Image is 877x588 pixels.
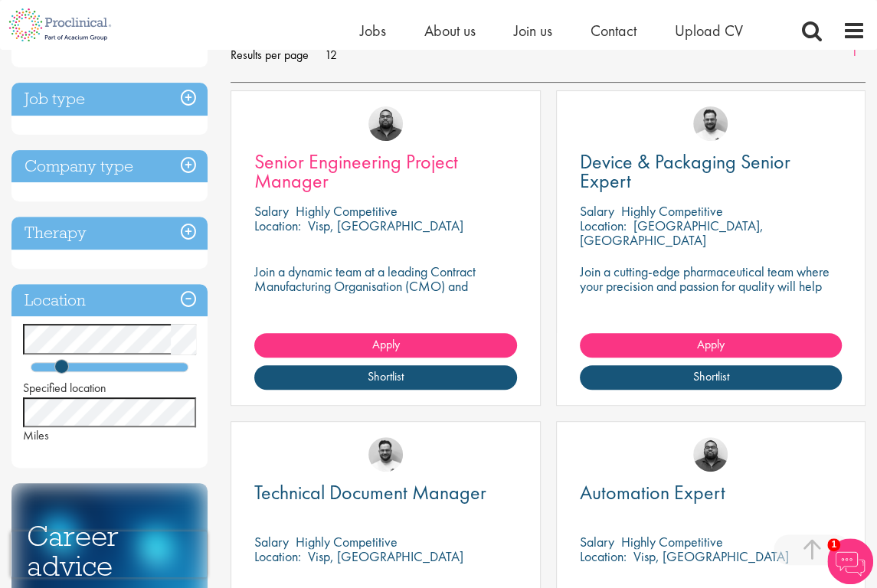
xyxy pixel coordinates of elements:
span: Location: [254,547,301,565]
a: Apply [254,333,516,358]
img: Emile De Beer [368,437,403,472]
span: Location: [254,217,301,234]
a: Shortlist [254,365,516,390]
span: Specified location [23,380,106,396]
p: Highly Competitive [296,202,398,220]
h3: Location [11,284,208,317]
img: Chatbot [827,538,873,584]
img: Ashley Bennett [693,437,728,472]
span: Results per page [231,44,309,67]
a: Shortlist [580,365,842,390]
p: Visp, [GEOGRAPHIC_DATA] [308,217,463,234]
a: Senior Engineering Project Manager [254,152,516,191]
h3: Company type [11,150,208,183]
a: Join us [514,21,552,41]
p: Visp, [GEOGRAPHIC_DATA] [633,547,789,565]
span: Location: [580,547,627,565]
img: Emile De Beer [693,106,728,141]
a: 1 [843,44,866,61]
h3: Therapy [11,217,208,250]
iframe: reCAPTCHA [11,531,207,577]
p: [GEOGRAPHIC_DATA], [GEOGRAPHIC_DATA] [580,217,764,249]
span: Automation Expert [580,479,725,505]
p: Visp, [GEOGRAPHIC_DATA] [308,547,463,565]
a: Device & Packaging Senior Expert [580,152,842,191]
span: Salary [254,202,289,220]
span: Salary [254,533,289,550]
span: Salary [580,202,614,220]
p: Highly Competitive [621,533,723,550]
p: Highly Competitive [296,533,398,550]
a: Technical Document Manager [254,483,516,502]
h3: Job type [11,83,208,116]
span: Senior Engineering Project Manager [254,149,458,194]
span: Location: [580,217,627,234]
span: Miles [23,427,49,443]
a: About us [424,21,476,41]
a: Automation Expert [580,483,842,502]
a: Apply [580,333,842,358]
p: Join a dynamic team at a leading Contract Manufacturing Organisation (CMO) and contribute to grou... [254,264,516,322]
a: Jobs [360,21,386,41]
a: 12 [319,47,342,63]
span: 1 [827,538,840,551]
span: Technical Document Manager [254,479,486,505]
a: Upload CV [675,21,743,41]
span: Device & Packaging Senior Expert [580,149,790,194]
p: Join a cutting-edge pharmaceutical team where your precision and passion for quality will help sh... [580,264,842,308]
h3: Career advice [27,521,192,580]
span: Apply [371,336,399,352]
img: Ashley Bennett [368,106,403,141]
span: Apply [697,336,725,352]
a: Contact [591,21,636,41]
p: Highly Competitive [621,202,723,220]
span: Salary [580,533,614,550]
